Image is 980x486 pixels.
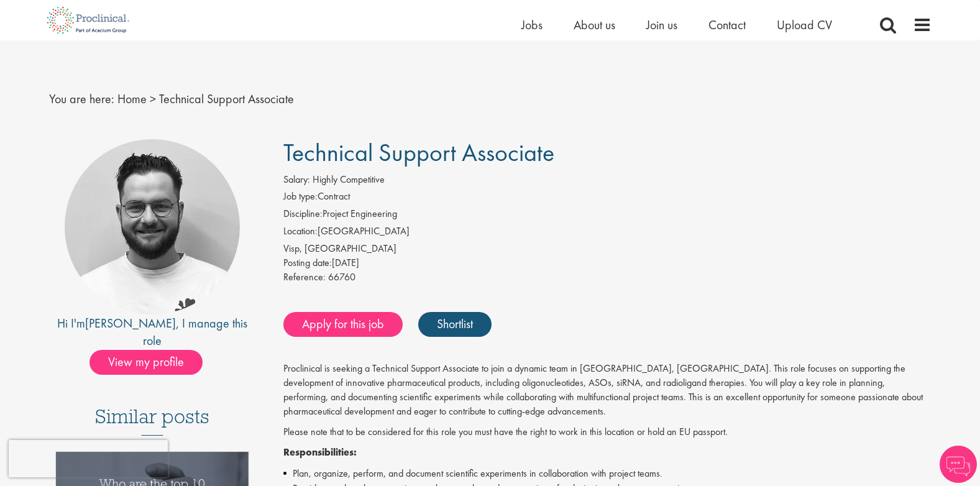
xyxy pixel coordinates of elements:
a: Contact [708,17,746,33]
a: About us [574,17,615,33]
span: > [150,91,156,107]
h3: Similar posts [95,406,209,436]
span: View my profile [89,350,203,375]
iframe: reCAPTCHA [9,440,168,477]
label: Reference: [283,270,326,285]
div: Hi I'm , I manage this role [49,314,256,350]
a: Upload CV [777,17,832,33]
a: Jobs [521,17,543,33]
span: 66760 [328,270,355,283]
label: Job type: [283,190,318,204]
img: imeage of recruiter Emile De Beer [65,139,240,314]
span: Technical Support Associate [283,137,554,168]
strong: Responsibilities: [283,446,357,459]
img: Chatbot [940,446,977,483]
div: Visp, [GEOGRAPHIC_DATA] [283,242,932,256]
label: Location: [283,224,318,239]
a: View my profile [89,352,215,369]
span: Technical Support Associate [159,91,294,107]
a: Shortlist [418,312,492,337]
p: Proclinical is seeking a Technical Support Associate to join a dynamic team in [GEOGRAPHIC_DATA],... [283,362,932,418]
li: [GEOGRAPHIC_DATA] [283,224,932,242]
div: [DATE] [283,256,932,270]
p: Please note that to be considered for this role you must have the right to work in this location ... [283,425,932,439]
span: You are here: [49,91,114,107]
label: Salary: [283,173,310,187]
a: Join us [646,17,677,33]
a: [PERSON_NAME] [85,315,176,331]
span: Posting date: [283,256,332,269]
label: Discipline: [283,207,323,221]
li: Contract [283,190,932,207]
li: Project Engineering [283,207,932,224]
span: Highly Competitive [313,173,385,186]
a: breadcrumb link [117,91,147,107]
a: Apply for this job [283,312,403,337]
li: Plan, organize, perform, and document scientific experiments in collaboration with project teams. [283,466,932,481]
